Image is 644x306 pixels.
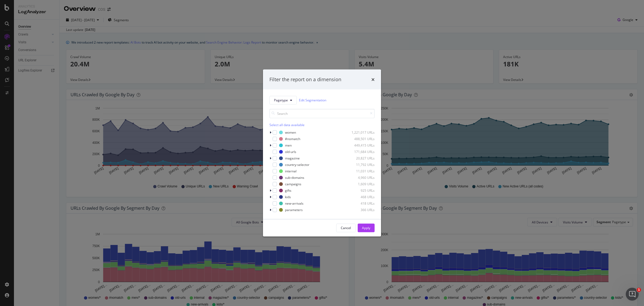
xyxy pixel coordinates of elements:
div: 1,609 URLs [348,182,375,186]
div: Cancel [341,226,351,230]
div: parameters [285,208,303,212]
div: 20,827 URLs [348,156,375,161]
div: 171,684 URLs [348,150,375,154]
div: #nomatch [285,137,300,141]
button: Cancel [336,223,356,232]
div: gifts [285,188,291,193]
div: modal [263,70,381,237]
div: 366 URLs [348,208,375,212]
iframe: Intercom live chat [626,288,639,301]
div: sub-domains [285,175,304,180]
div: Apply [362,226,370,230]
div: 1,221,017 URLs [348,130,375,135]
div: new-arrivals [285,201,303,206]
div: Select all data available [269,122,375,127]
div: 925 URLs [348,188,375,193]
div: 4,960 URLs [348,175,375,180]
div: kids [285,195,291,199]
div: 468 URLs [348,195,375,199]
div: campaigns [285,182,301,186]
div: 488,501 URLs [348,137,375,141]
div: 449,415 URLs [348,143,375,148]
button: Apply [358,223,375,232]
div: women [285,130,296,135]
a: Edit Segmentation [299,97,326,103]
span: Pagetype [274,98,288,102]
div: 11,792 URLs [348,162,375,167]
button: Pagetype [269,96,297,104]
div: magazine [285,156,300,161]
div: Filter the report on a dimension [269,76,341,83]
div: internal [285,169,297,173]
div: times [371,76,375,83]
div: men [285,143,292,148]
span: 1 [637,288,641,292]
input: Search [269,109,375,118]
div: 11,031 URLs [348,169,375,173]
div: country-selector [285,162,309,167]
div: old-urls [285,150,296,154]
div: 418 URLs [348,201,375,206]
